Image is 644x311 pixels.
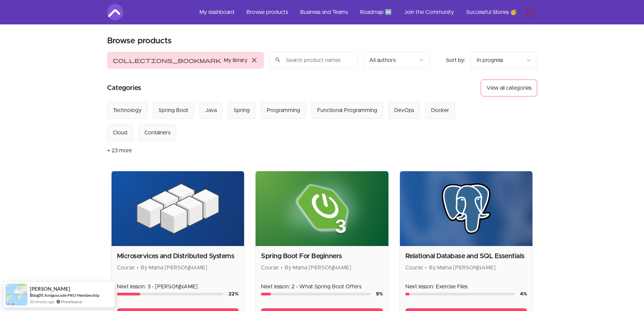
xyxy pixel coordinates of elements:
[61,299,82,305] a: ProveSource
[355,4,397,20] a: Roadmap 🆕
[117,265,135,270] span: Course
[405,293,515,295] div: Course progress
[285,265,351,270] span: By Mama [PERSON_NAME]
[261,265,279,270] span: Course
[281,265,283,270] span: •
[234,106,250,114] div: Spring
[113,129,127,137] div: Cloud
[194,4,240,20] a: My dashboard
[30,292,44,298] span: Bought
[524,5,537,19] img: Profile image for Thong Tran
[117,293,223,295] div: Course progress
[107,52,264,69] button: Filter by My library
[295,4,353,20] a: Business and Teams
[194,4,537,20] nav: Main
[117,283,239,291] p: Next lesson: 3 - [PERSON_NAME]
[229,292,239,296] span: 22 %
[363,52,430,69] button: Filter by author
[275,55,281,65] span: search
[117,251,239,261] h2: Microservices and Distributed Systems
[261,283,383,291] p: Next lesson: 2 - What Spring Boot Offers
[376,292,383,296] span: 9 %
[144,129,170,137] div: Containers
[405,265,423,270] span: Course
[400,171,533,246] img: Product image for Relational Database and SQL Essentials
[205,106,217,114] div: Java
[5,284,27,306] img: provesource social proof notification image
[267,106,300,114] div: Programming
[107,141,132,160] button: + 23 more
[317,106,377,114] div: Functional Programming
[431,106,449,114] div: Docker
[250,56,258,64] span: close
[471,52,537,69] button: Product sort options
[405,251,527,261] h2: Relational Database and SQL Essentials
[30,299,54,305] span: 20 minutes ago
[461,4,522,20] a: Successful Stories 🥳
[405,283,527,291] p: Next lesson: Exercise Files
[113,56,221,64] span: collections_bookmark
[107,36,172,46] h2: Browse products
[429,265,496,270] span: By Mama [PERSON_NAME]
[30,286,70,292] span: [PERSON_NAME]
[425,265,427,270] span: •
[241,4,293,20] a: Browse products
[113,106,142,114] div: Technology
[256,171,388,246] img: Product image for Spring Boot For Beginners
[269,52,358,69] input: Search product names
[481,80,537,96] button: View all categories
[112,171,244,246] img: Product image for Microservices and Distributed Systems
[107,4,123,20] img: Amigoscode logo
[520,292,527,296] span: 4 %
[137,265,139,270] span: •
[107,80,141,96] h2: Categories
[446,58,466,63] span: Sort by:
[261,293,371,295] div: Course progress
[261,251,383,261] h2: Spring Boot For Beginners
[394,106,414,114] div: DevOps
[141,265,207,270] span: By Mama [PERSON_NAME]
[399,4,459,20] a: Join the Community
[44,293,99,298] a: Amigoscode PRO Membership
[159,106,188,114] div: Spring Boot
